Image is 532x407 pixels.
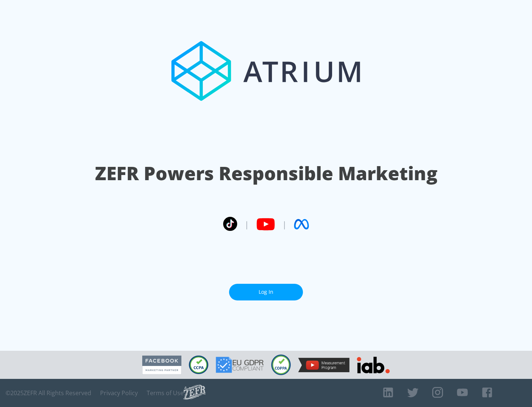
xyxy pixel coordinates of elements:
a: Terms of Use [147,389,184,397]
img: YouTube Measurement Program [298,358,349,372]
img: IAB [357,357,390,373]
h1: ZEFR Powers Responsible Marketing [95,161,437,186]
a: Privacy Policy [100,389,138,397]
span: | [245,219,249,230]
img: CCPA Compliant [189,356,208,374]
img: COPPA Compliant [271,354,291,375]
span: | [282,219,287,230]
img: GDPR Compliant [216,357,264,373]
img: Facebook Marketing Partner [142,356,181,374]
span: © 2025 ZEFR All Rights Reserved [6,389,91,397]
a: Log In [229,284,303,300]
